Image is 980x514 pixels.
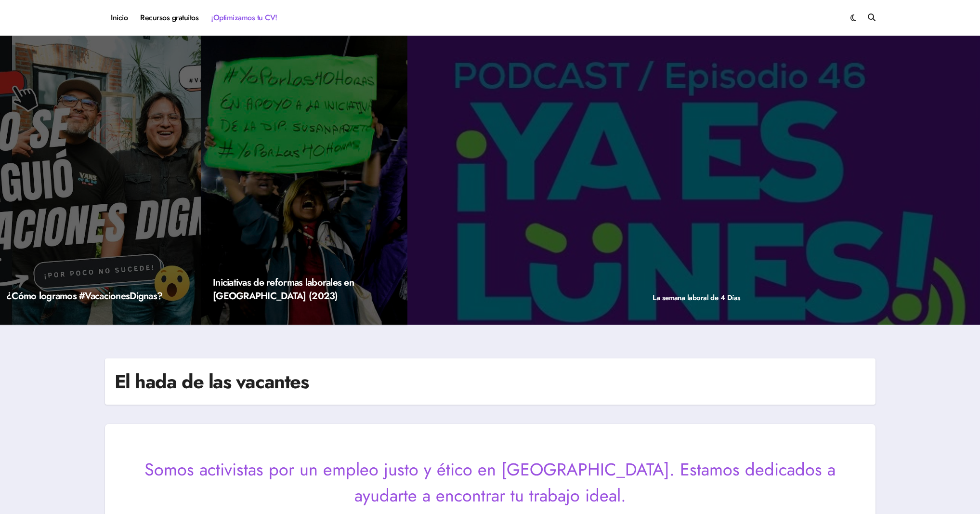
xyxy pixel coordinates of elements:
a: ¡Optimizamos tu CV! [205,5,283,31]
a: La semana laboral de 4 Días [653,292,740,303]
p: Somos activistas por un empleo justo y ético en [GEOGRAPHIC_DATA]. Estamos dedicados a ayudarte a... [115,456,866,508]
a: Inicio [105,5,134,31]
h1: El hada de las vacantes [115,368,309,395]
a: Iniciativas de reformas laborales en [GEOGRAPHIC_DATA] (2023) [213,276,354,303]
a: Recursos gratuitos [134,5,205,31]
a: ¿Cómo logramos #VacacionesDignas? [6,289,162,303]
